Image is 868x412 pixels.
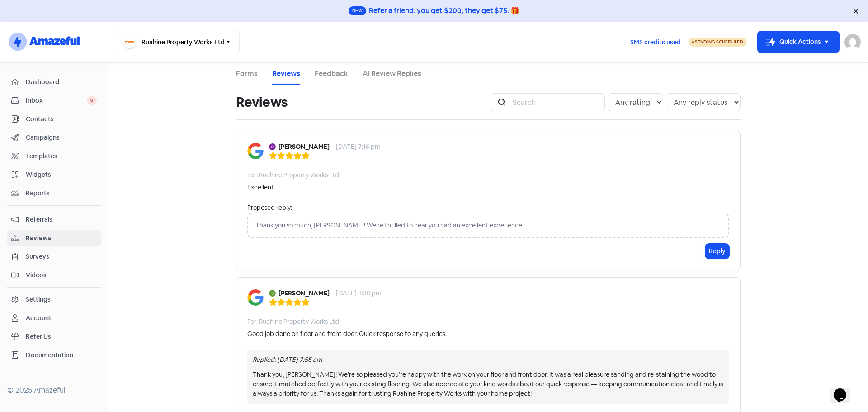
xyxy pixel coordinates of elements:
a: Campaigns [7,129,101,146]
span: Videos [26,270,97,280]
div: © 2025 Amazeful [7,385,101,396]
div: Thank you, [PERSON_NAME]! We’re so pleased you’re happy with the work on your floor and front doo... [253,370,724,398]
iframe: chat widget [830,376,859,403]
div: - [DATE] 7:16 pm [332,142,381,152]
div: Thank you so much, [PERSON_NAME]! We're thrilled to hear you had an excellent experience. [247,213,729,238]
span: Reports [26,189,97,198]
b: [PERSON_NAME] [278,142,330,152]
span: Documentation [26,350,97,360]
span: SMS credits used [630,38,681,47]
a: AI Review Replies [363,68,421,79]
div: Refer a friend, you get $200, they get $75. 🎁 [369,5,519,16]
a: Inbox 0 [7,92,101,109]
a: Surveys [7,248,101,265]
h1: Reviews [236,88,288,117]
a: Videos [7,267,101,284]
b: [PERSON_NAME] [278,289,330,298]
a: Documentation [7,347,101,364]
a: Refer Us [7,328,101,345]
a: Settings [7,291,101,308]
span: Referrals [26,215,97,224]
div: For: Ruahine Property Works Ltd [247,170,339,180]
img: Avatar [269,290,276,297]
span: Campaigns [26,133,97,142]
a: Reviews [272,68,300,79]
a: Account [7,310,101,327]
a: Reports [7,185,101,202]
span: Reviews [26,233,97,243]
a: Templates [7,148,101,165]
a: SMS credits used [623,37,689,46]
div: Good job done on floor and front door. Quick response to any queries. [247,329,447,339]
span: Surveys [26,252,97,261]
div: For: Ruahine Property Works Ltd [247,317,339,327]
span: Inbox [26,96,87,105]
a: Widgets [7,166,101,183]
span: Templates [26,152,97,161]
a: Reviews [7,230,101,246]
span: Refer Us [26,332,97,341]
img: Image [247,143,264,159]
span: Widgets [26,170,97,180]
span: Contacts [26,114,97,124]
input: Search [507,93,605,111]
button: Quick Actions [758,31,839,53]
a: Feedback [315,68,348,79]
span: Sending Scheduled [695,39,743,45]
img: Image [247,289,264,306]
div: Account [26,313,52,323]
span: Dashboard [26,77,97,87]
a: Contacts [7,111,101,128]
a: Sending Scheduled [689,37,747,47]
i: Replied: [DATE] 7:55 am [253,355,322,364]
span: New [349,6,366,15]
button: Reply [705,244,729,259]
div: Excellent [247,183,274,192]
div: Proposed reply: [247,203,729,213]
img: Avatar [269,143,276,150]
div: - [DATE] 8:30 pm [332,289,382,298]
a: Referrals [7,211,101,228]
div: Settings [26,295,51,304]
a: Forms [236,68,258,79]
span: 0 [87,96,97,105]
img: User [844,34,861,50]
a: Dashboard [7,74,101,90]
button: Ruahine Property Works Ltd [116,30,240,54]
